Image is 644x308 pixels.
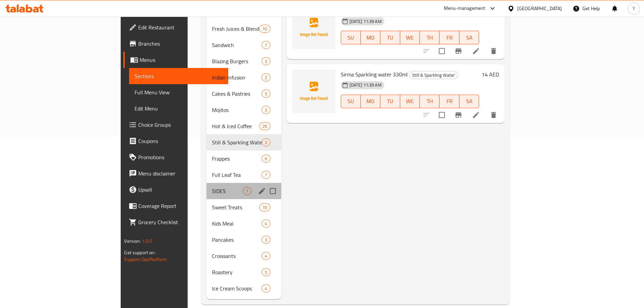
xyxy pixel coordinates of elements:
span: Croissants [212,252,262,260]
span: MO [363,96,378,106]
span: Choice Groups [138,121,223,129]
div: items [243,187,251,195]
span: 10 [260,204,270,211]
button: SU [341,95,361,108]
span: Menus [140,56,223,64]
span: Get support on: [124,248,155,257]
button: WE [400,31,420,44]
span: Edit Restaurant [138,23,223,31]
div: Hot & Iced Coffee [212,122,259,130]
a: Branches [123,35,228,52]
span: WE [403,33,417,43]
button: delete [485,107,502,123]
span: MO [363,33,378,43]
span: Sandwich [212,41,262,49]
button: SU [341,31,361,44]
div: items [259,122,270,130]
span: WE [403,96,417,106]
button: SA [459,95,479,108]
span: 3 [262,237,270,243]
a: Promotions [123,149,228,165]
div: items [262,41,270,49]
span: Pancakes [212,236,262,244]
div: items [262,171,270,179]
span: FR [442,33,456,43]
span: Coupons [138,137,223,145]
span: 1.0.0 [142,237,152,245]
span: Cakes & Pastries [212,90,262,98]
a: Coverage Report [123,198,228,214]
span: 4 [262,285,270,292]
div: Kids Meal4 [207,215,281,232]
span: 10 [260,26,270,32]
span: FR [442,96,456,106]
span: Menu disclaimer [138,169,223,177]
div: Blazing Burgers3 [207,53,281,69]
span: TU [383,33,397,43]
span: 26 [260,123,270,129]
span: Upsell [138,186,223,194]
img: Sirma Still Water 330ml [292,6,335,49]
div: Sweet Treats [212,203,259,211]
div: Ice Cream Scoops [212,284,262,292]
button: edit [257,186,267,196]
span: Grocery Checklist [138,218,223,226]
div: items [262,252,270,260]
button: FR [439,31,459,44]
span: SA [462,96,476,106]
div: Roastery5 [207,264,281,280]
span: Roastery [212,268,262,276]
div: items [262,138,270,146]
span: TH [423,96,437,106]
div: Sandwich7 [207,37,281,53]
div: items [262,155,270,163]
button: SA [459,31,479,44]
a: Full Menu View [129,84,228,100]
span: TU [383,96,397,106]
span: Full Menu View [135,88,223,96]
div: items [262,57,270,65]
span: Mojitos [212,106,262,114]
span: Fresh Juices & Blends [212,25,259,33]
span: [DATE] 11:39 AM [347,82,384,88]
span: Version: [124,237,141,245]
span: Coverage Report [138,202,223,210]
button: MO [361,31,380,44]
div: Croissants4 [207,248,281,264]
span: Full Leaf Tea [212,171,262,179]
button: TU [380,95,400,108]
span: SU [344,96,358,106]
span: Kids Meal [212,219,262,228]
div: Pancakes3 [207,232,281,248]
div: Fresh Juices & Blends10 [207,21,281,37]
div: items [259,203,270,211]
span: Blazing Burgers [212,57,262,65]
div: Full Leaf Tea7 [207,167,281,183]
span: 7 [262,172,270,178]
div: Still & Sparkling Water [409,71,458,79]
span: Sections [135,72,223,80]
span: Sirma Sparkling water 330ml [341,69,408,79]
span: SA [462,33,476,43]
span: Select to update [435,44,449,58]
span: [DATE] 11:39 AM [347,18,384,25]
div: [GEOGRAPHIC_DATA] [517,5,562,12]
button: WE [400,95,420,108]
span: SIDES [212,187,243,195]
span: Y [633,5,635,12]
div: Menu-management [444,4,485,13]
span: 5 [262,269,270,276]
div: SIDES7edit [207,183,281,199]
span: 4 [262,220,270,227]
button: TU [380,31,400,44]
